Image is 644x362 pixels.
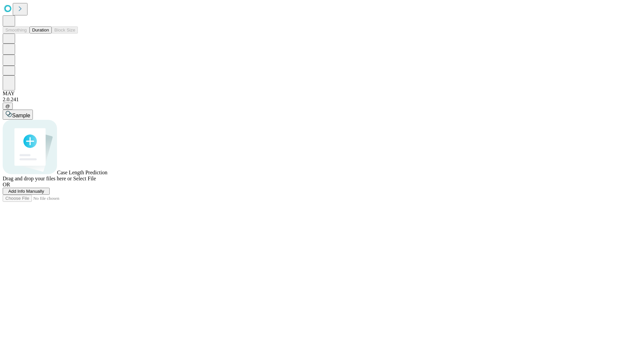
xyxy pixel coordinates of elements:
[3,176,72,181] span: Drag and drop your files here or
[3,110,33,120] button: Sample
[52,26,78,34] button: Block Size
[12,113,30,118] span: Sample
[30,26,52,34] button: Duration
[3,188,50,195] button: Add Info Manually
[3,90,641,97] div: MAY
[3,182,10,187] span: OR
[8,189,44,194] span: Add Info Manually
[73,176,96,181] span: Select File
[5,104,10,109] span: @
[57,170,107,175] span: Case Length Prediction
[3,103,13,110] button: @
[3,97,641,103] div: 2.0.241
[3,26,30,34] button: Smoothing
